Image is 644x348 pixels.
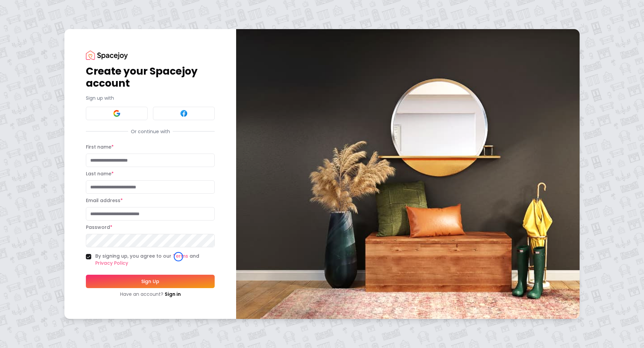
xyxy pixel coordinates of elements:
a: Privacy Policy [95,260,128,266]
a: Terms [173,253,188,259]
img: Facebook signin [180,109,188,117]
label: First name [86,144,114,150]
img: Spacejoy Logo [86,51,128,60]
p: Sign up with [86,95,215,101]
label: By signing up, you agree to our and [95,253,215,267]
label: Password [86,224,112,231]
img: banner [236,29,580,319]
span: Or continue with [128,128,173,135]
button: Sign Up [86,275,215,288]
img: Google signin [113,109,121,117]
div: Have an account? [86,291,215,297]
label: Email address [86,197,123,204]
label: Last name [86,170,114,177]
h1: Create your Spacejoy account [86,65,215,89]
a: Sign in [165,291,181,297]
